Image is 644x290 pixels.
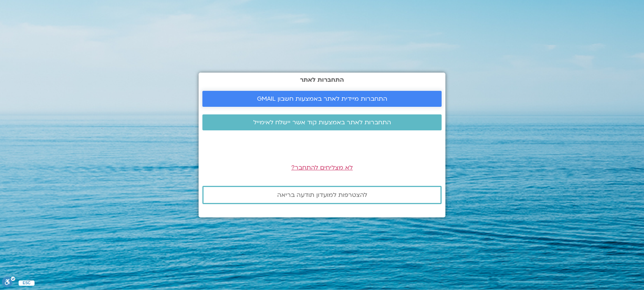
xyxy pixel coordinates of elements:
span: התחברות מיידית לאתר באמצעות חשבון GMAIL [257,95,387,102]
a: התחברות לאתר באמצעות קוד אשר יישלח לאימייל [202,114,442,130]
span: התחברות לאתר באמצעות קוד אשר יישלח לאימייל [253,119,391,126]
a: לא מצליחים להתחבר? [291,163,353,172]
h2: התחברות לאתר [202,76,442,83]
span: להצטרפות למועדון תודעה בריאה [277,192,367,198]
a: התחברות מיידית לאתר באמצעות חשבון GMAIL [202,91,442,107]
a: להצטרפות למועדון תודעה בריאה [202,186,442,204]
